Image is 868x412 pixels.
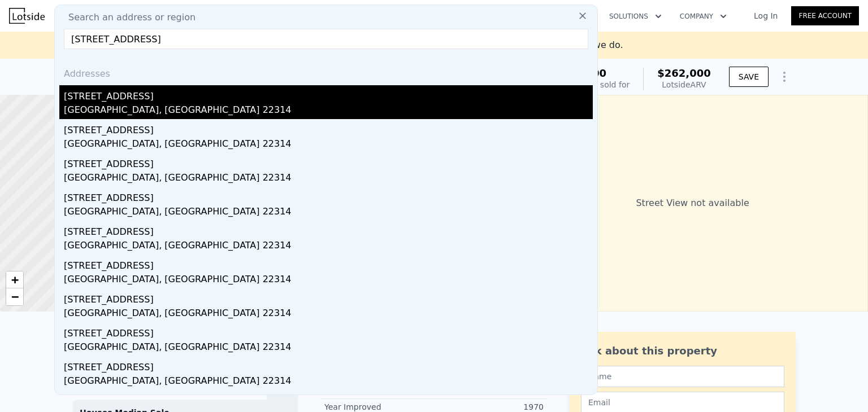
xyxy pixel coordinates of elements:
div: Ask about this property [581,343,784,359]
div: [STREET_ADDRESS] [64,356,593,374]
div: [STREET_ADDRESS] [64,390,593,408]
div: [GEOGRAPHIC_DATA], [GEOGRAPHIC_DATA] 22314 [64,239,593,255]
input: Name [581,366,784,387]
div: [STREET_ADDRESS] [64,187,593,205]
span: $262,000 [657,67,711,79]
button: Show Options [773,65,796,88]
a: Zoom out [6,288,23,305]
div: [GEOGRAPHIC_DATA], [GEOGRAPHIC_DATA] 22314 [64,273,593,288]
div: [STREET_ADDRESS] [64,255,593,273]
div: [GEOGRAPHIC_DATA], [GEOGRAPHIC_DATA] 22314 [64,374,593,390]
div: [GEOGRAPHIC_DATA], [GEOGRAPHIC_DATA] 22314 [64,306,593,322]
div: Addresses [59,58,593,85]
div: [GEOGRAPHIC_DATA], [GEOGRAPHIC_DATA] 22314 [64,205,593,221]
div: [STREET_ADDRESS] [64,85,593,103]
span: Search an address or region [59,11,196,24]
a: Zoom in [6,271,23,288]
a: Free Account [791,6,859,25]
button: Solutions [600,6,671,27]
div: [STREET_ADDRESS] [64,119,593,137]
div: [STREET_ADDRESS] [64,288,593,306]
div: [STREET_ADDRESS] [64,322,593,340]
a: Log In [740,10,791,21]
div: [STREET_ADDRESS] [64,153,593,171]
button: SAVE [729,67,769,87]
div: [GEOGRAPHIC_DATA], [GEOGRAPHIC_DATA] 22314 [64,103,593,119]
img: Lotside [9,8,45,24]
div: Street View not available [517,95,868,312]
span: + [11,273,19,287]
div: [GEOGRAPHIC_DATA], [GEOGRAPHIC_DATA] 22314 [64,171,593,187]
span: − [11,290,19,304]
div: [GEOGRAPHIC_DATA], [GEOGRAPHIC_DATA] 22314 [64,340,593,356]
div: Lotside ARV [657,79,711,90]
div: [STREET_ADDRESS] [64,221,593,239]
input: Enter an address, city, region, neighborhood or zip code [64,29,588,49]
button: Company [671,6,736,27]
div: [GEOGRAPHIC_DATA], [GEOGRAPHIC_DATA] 22314 [64,137,593,153]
